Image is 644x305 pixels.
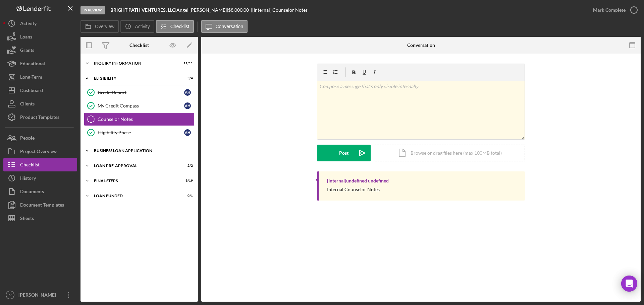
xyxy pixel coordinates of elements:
[593,3,626,17] div: Mark Complete
[17,288,60,303] div: [PERSON_NAME]
[181,179,193,183] div: 9 / 19
[251,7,308,13] div: | [Internal] Counselor Notes
[94,194,176,198] div: LOAN FUNDED
[98,90,184,95] div: Credit Report
[80,20,119,33] button: Overview
[20,84,43,99] div: Dashboard
[3,17,77,30] button: Activity
[176,7,228,13] div: Angel [PERSON_NAME] |
[317,145,371,161] button: Post
[20,110,59,126] div: Product Templates
[181,61,193,65] div: 11 / 11
[84,126,195,139] a: Eligibility PhaseAH
[20,44,34,59] div: Grants
[3,212,77,225] button: Sheets
[20,70,42,85] div: Long-Term
[3,171,77,185] button: History
[586,3,641,17] button: Mark Complete
[20,30,32,45] div: Loans
[80,6,105,14] div: In Review
[184,129,191,136] div: A H
[135,24,150,29] label: Activity
[3,30,77,44] button: Loans
[3,131,77,145] button: People
[20,185,44,200] div: Documents
[3,44,77,57] button: Grants
[98,130,184,135] div: Eligibility Phase
[228,7,251,13] div: $8,000.00
[3,97,77,110] button: Clients
[94,61,176,65] div: INQUIRY INFORMATION
[3,84,77,97] button: Dashboard
[181,164,193,168] div: 2 / 2
[20,131,35,146] div: People
[201,20,248,33] button: Conversation
[95,24,114,29] label: Overview
[621,276,637,292] div: Open Intercom Messenger
[20,97,35,112] div: Clients
[84,112,195,126] a: Counselor Notes
[407,43,435,48] div: Conversation
[156,20,194,33] button: Checklist
[3,145,77,158] button: Project Overview
[327,178,389,183] div: [Internal] undefined undefined
[110,7,176,13] div: |
[98,117,194,122] div: Counselor Notes
[3,185,77,198] button: Documents
[216,24,244,29] label: Conversation
[3,70,77,84] button: Long-Term
[84,86,195,99] a: Credit ReportAH
[120,20,154,33] button: Activity
[3,158,77,171] button: Checklist
[20,198,64,213] div: Document Templates
[20,158,40,173] div: Checklist
[20,57,45,72] div: Educational
[94,179,176,183] div: FINAL STEPS
[129,43,149,48] div: Checklist
[20,17,37,32] div: Activity
[181,194,193,198] div: 0 / 1
[184,102,191,109] div: A H
[20,145,57,160] div: Project Overview
[327,187,380,192] div: Internal Counselor Notes
[94,164,176,168] div: LOAN PRE-APPROVAL
[3,198,77,212] button: Document Templates
[20,171,36,186] div: History
[181,76,193,80] div: 3 / 4
[3,288,77,302] button: IV[PERSON_NAME]
[84,99,195,112] a: My Credit CompassAH
[3,57,77,70] button: Educational
[20,212,34,227] div: Sheets
[94,149,190,153] div: BUSINESS LOAN APPLICATION
[8,293,12,297] text: IV
[184,89,191,96] div: A H
[3,110,77,124] button: Product Templates
[170,24,190,29] label: Checklist
[98,103,184,108] div: My Credit Compass
[110,7,175,13] b: BRIGHT PATH VENTURES, LLC
[94,76,176,80] div: ELIGIBILITY
[339,145,348,161] div: Post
